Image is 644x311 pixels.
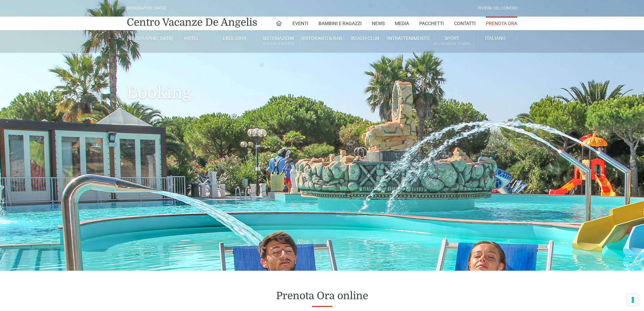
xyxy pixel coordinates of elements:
[485,36,506,41] span: Italiano
[454,17,476,30] a: Contatti
[478,5,517,12] div: Riviera Del Conero
[419,17,444,30] a: Pacchetti
[257,35,300,48] a: SistemazioniRooms & Suites
[318,17,362,30] a: Bambini e Ragazzi
[257,41,300,47] small: Rooms & Suites
[430,41,473,47] small: All Season Tennis
[300,35,343,41] a: Ristoranti & Bar
[430,35,474,48] a: SportAll Season Tennis
[372,17,385,30] a: News
[474,35,517,41] a: Italiano
[486,17,517,30] a: Prenota Ora
[344,35,387,41] a: Beach Club
[127,5,166,12] div: [GEOGRAPHIC_DATA]
[127,16,257,29] a: Centro Vacanze De Angelis
[387,35,430,41] a: Intrattenimento
[127,35,170,41] a: [GEOGRAPHIC_DATA]
[127,290,517,302] h2: Prenota Ora online
[627,294,639,306] button: Le tue preferenze relative al consenso per le tecnologie di tracciamento
[214,35,257,41] a: Exclusive
[395,17,409,30] a: Media
[127,53,517,112] h1: Booking
[292,17,308,30] a: Eventi
[170,35,213,41] a: Hotel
